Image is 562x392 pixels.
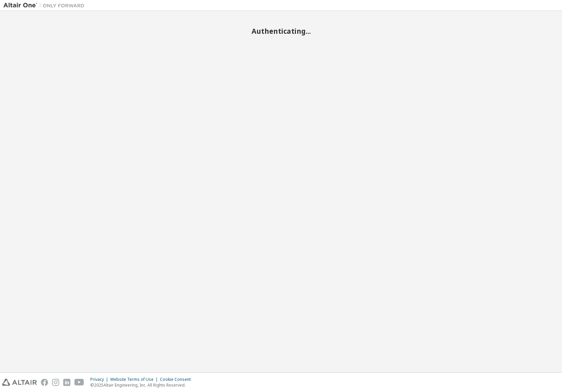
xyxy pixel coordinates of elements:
[41,379,48,386] img: facebook.svg
[52,379,59,386] img: instagram.svg
[3,27,559,35] h2: Authenticating...
[110,377,160,382] div: Website Terms of Use
[3,2,88,9] img: Altair One
[90,382,195,388] p: © 2025 Altair Engineering, Inc. All Rights Reserved.
[90,377,110,382] div: Privacy
[74,379,84,386] img: youtube.svg
[63,379,70,386] img: linkedin.svg
[2,379,37,386] img: altair_logo.svg
[160,377,195,382] div: Cookie Consent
